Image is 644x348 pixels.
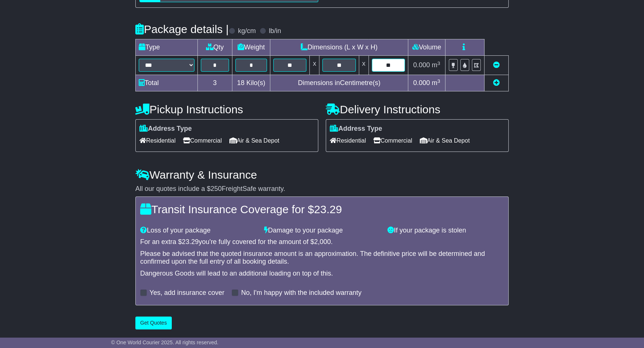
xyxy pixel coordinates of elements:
[237,79,244,87] span: 18
[432,61,440,69] span: m
[140,250,504,266] div: Please be advised that the quoted insurance amount is an approximation. The definitive price will...
[384,227,508,235] div: If your package is stolen
[135,185,509,193] div: All our quotes include a $ FreightSafe warranty.
[326,103,509,116] h4: Delivery Instructions
[373,135,412,146] span: Commercial
[210,185,222,192] span: 250
[493,61,500,69] a: Remove this item
[269,27,281,35] label: lb/in
[493,79,500,87] a: Add new item
[135,316,172,329] button: Get Quotes
[135,103,318,116] h4: Pickup Instructions
[359,56,368,75] td: x
[111,339,219,345] span: © One World Courier 2025. All rights reserved.
[183,135,222,146] span: Commercial
[198,39,232,56] td: Qty
[139,125,192,133] label: Address Type
[140,238,504,246] div: For an extra $ you're fully covered for the amount of $ .
[182,238,199,245] span: 23.29
[420,135,470,146] span: Air & Sea Depot
[136,39,198,56] td: Type
[413,61,430,69] span: 0.000
[270,75,408,91] td: Dimensions in Centimetre(s)
[136,75,198,91] td: Total
[229,135,280,146] span: Air & Sea Depot
[140,203,504,215] h4: Transit Insurance Coverage for $
[270,39,408,56] td: Dimensions (L x W x H)
[135,23,229,35] h4: Package details |
[437,78,440,84] sup: 3
[314,238,331,245] span: 2,000
[310,56,319,75] td: x
[136,227,260,235] div: Loss of your package
[232,75,270,91] td: Kilo(s)
[149,289,224,297] label: Yes, add insurance cover
[330,125,382,133] label: Address Type
[140,270,504,278] div: Dangerous Goods will lead to an additional loading on top of this.
[260,227,384,235] div: Damage to your package
[135,169,509,181] h4: Warranty & Insurance
[314,203,342,215] span: 23.29
[238,27,256,35] label: kg/cm
[432,79,440,87] span: m
[330,135,366,146] span: Residential
[437,61,440,66] sup: 3
[413,79,430,87] span: 0.000
[139,135,176,146] span: Residential
[232,39,270,56] td: Weight
[408,39,445,56] td: Volume
[241,289,361,297] label: No, I'm happy with the included warranty
[198,75,232,91] td: 3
